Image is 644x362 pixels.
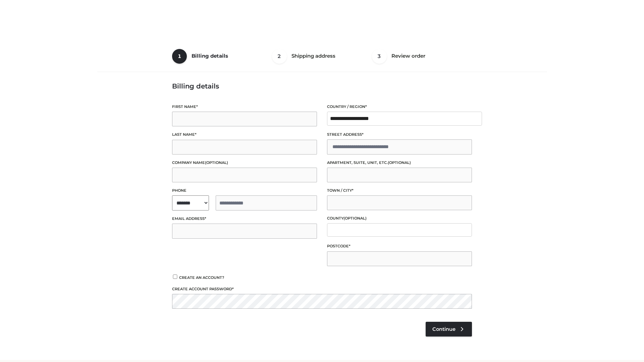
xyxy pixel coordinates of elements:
label: Street address [327,131,472,138]
span: Shipping address [291,53,335,59]
span: Create an account? [179,275,224,280]
span: Review order [391,53,425,59]
label: Last name [172,131,317,138]
label: Email address [172,216,317,222]
label: First name [172,104,317,110]
span: 3 [372,49,387,64]
span: Continue [432,326,455,332]
label: Phone [172,187,317,194]
span: Billing details [192,53,228,59]
label: County [327,215,472,222]
label: Town / City [327,187,472,194]
span: 2 [272,49,287,64]
span: 1 [172,49,187,64]
a: Continue [426,322,472,337]
label: Company name [172,160,317,166]
label: Apartment, suite, unit, etc. [327,160,472,166]
label: Country / Region [327,104,472,110]
label: Create account password [172,286,472,292]
label: Postcode [327,243,472,249]
span: (optional) [343,216,367,221]
input: Create an account? [172,275,178,279]
span: (optional) [205,160,228,165]
span: (optional) [388,160,411,165]
h3: Billing details [172,82,472,90]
